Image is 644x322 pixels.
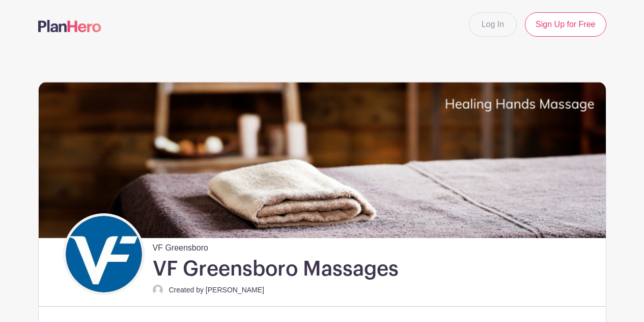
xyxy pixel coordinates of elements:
[153,285,163,295] img: default-ce2991bfa6775e67f084385cd625a349d9dcbb7a52a09fb2fda1e96e2d18dcdb.png
[153,238,208,254] span: VF Greensboro
[469,12,517,37] a: Log In
[525,12,606,37] a: Sign Up for Free
[66,216,142,292] img: VF_Icon_FullColor_CMYK-small.jpg
[39,82,606,238] img: Signup%20Massage.png
[153,256,399,282] h1: VF Greensboro Massages
[38,20,101,32] img: logo-507f7623f17ff9eddc593b1ce0a138ce2505c220e1c5a4e2b4648c50719b7d32.svg
[169,286,265,294] small: Created by [PERSON_NAME]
